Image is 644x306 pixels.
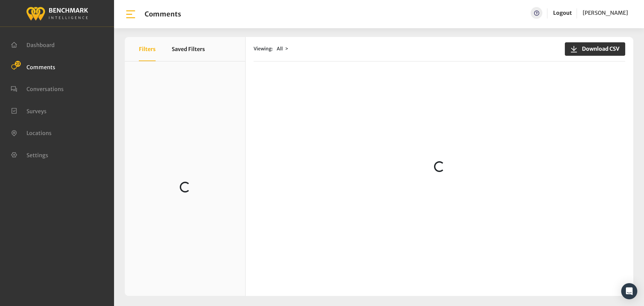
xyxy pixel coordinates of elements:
span: All [277,46,283,52]
span: Download CSV [578,45,620,53]
span: 23 [15,61,21,67]
span: Viewing: [254,45,273,52]
span: Dashboard [26,42,55,48]
button: Filters [139,37,156,61]
button: Download CSV [565,42,625,56]
span: Comments [26,63,55,70]
a: Settings [11,151,48,158]
span: Settings [26,151,48,158]
a: Locations [11,129,52,136]
a: [PERSON_NAME] [583,7,628,19]
a: Logout [553,7,572,19]
span: Locations [26,130,52,136]
a: Conversations [11,85,64,92]
a: Comments 23 [11,63,55,70]
span: [PERSON_NAME] [583,9,628,16]
a: Dashboard [11,41,55,48]
a: Surveys [11,107,47,114]
button: Saved Filters [172,37,205,61]
span: Surveys [26,107,47,114]
img: benchmark [26,5,88,21]
span: Conversations [26,86,64,92]
img: bar [125,8,137,20]
div: Open Intercom Messenger [621,283,637,299]
a: Logout [553,9,572,16]
h1: Comments [145,10,181,18]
